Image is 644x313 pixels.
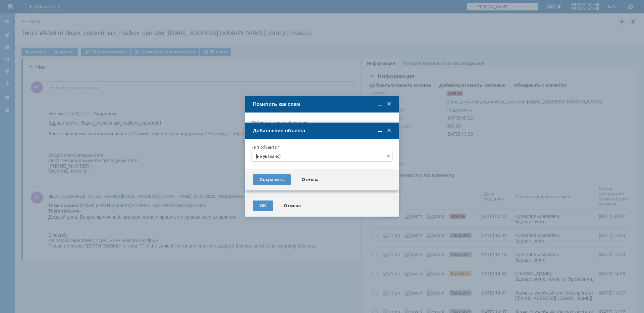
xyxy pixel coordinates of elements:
span: Закрыть [386,127,392,134]
div: Тип объекта [252,145,391,149]
span: Свернуть (Ctrl + M) [376,127,383,134]
div: Добавить в черный список [252,121,392,125]
div: Добавление объекта [253,128,392,134]
span: Закрыть [386,101,392,107]
span: Свернуть (Ctrl + M) [376,101,383,107]
div: Пометить как спам [253,101,392,107]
